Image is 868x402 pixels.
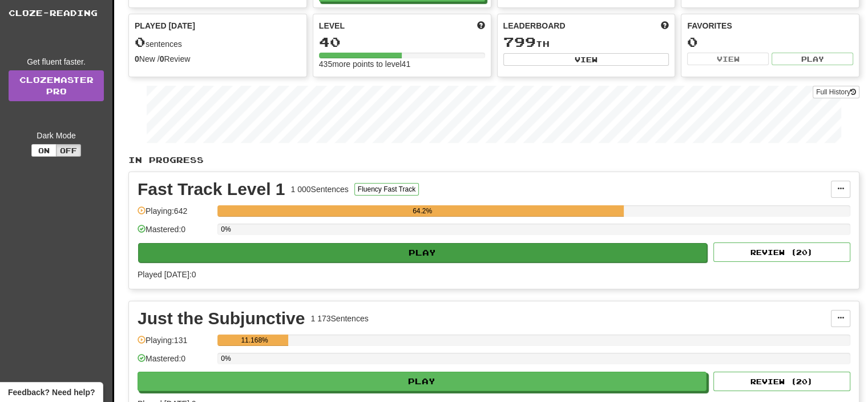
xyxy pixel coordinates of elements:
button: Fluency Fast Track [354,183,419,196]
span: 0 [135,34,146,50]
div: 40 [319,35,485,49]
div: Fast Track Level 1 [138,181,285,198]
div: Favorites [687,20,853,31]
div: sentences [135,35,301,50]
button: Review (20) [713,372,850,391]
button: Play [138,243,707,262]
div: 0 [687,35,853,49]
span: Score more points to level up [477,20,485,31]
strong: 0 [135,54,139,63]
div: 1 173 Sentences [310,313,368,324]
span: 799 [503,34,536,50]
div: Get fluent faster. [9,56,104,67]
div: th [503,35,669,50]
div: Mastered: 0 [138,353,212,372]
span: Played [DATE]: 0 [138,270,196,279]
div: 435 more points to level 41 [319,58,485,70]
button: Off [56,144,81,157]
button: Play [138,372,706,391]
div: 64.2% [221,205,624,217]
div: 1 000 Sentences [291,184,349,195]
div: Just the Subjunctive [138,310,305,327]
button: View [503,53,669,66]
span: Level [319,20,345,31]
div: Mastered: 0 [138,224,212,242]
button: Full History [813,86,859,98]
span: Leaderboard [503,20,566,31]
p: In Progress [128,154,859,166]
span: This week in points, UTC [661,20,669,31]
div: Playing: 642 [138,205,212,224]
strong: 0 [160,54,164,63]
div: New / Review [135,53,301,65]
span: Open feedback widget [8,387,95,398]
button: Play [772,53,853,65]
div: Playing: 131 [138,335,212,353]
div: 11.168% [221,335,288,346]
a: ClozemasterPro [9,70,104,101]
span: Played [DATE] [135,20,195,31]
button: Review (20) [713,242,850,262]
button: View [687,53,769,65]
div: Dark Mode [9,130,104,141]
button: On [31,144,56,157]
